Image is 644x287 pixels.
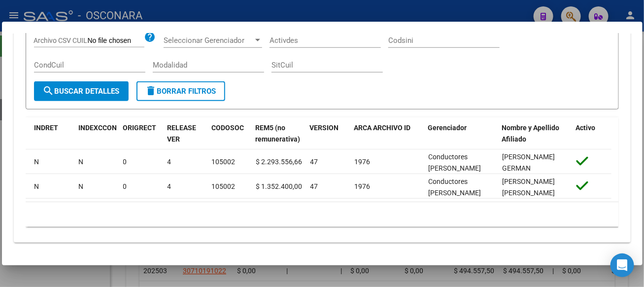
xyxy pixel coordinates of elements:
span: $ 2.293.556,66 [256,158,303,166]
div: Open Intercom Messenger [610,253,634,277]
span: N [79,182,84,190]
span: [PERSON_NAME] [PERSON_NAME] [503,178,555,197]
span: Gerenciador [428,124,467,132]
span: RELEASE VER [167,124,196,143]
span: 1976 [355,182,371,190]
span: N [79,158,84,166]
datatable-header-cell: REM5 (no remunerativa) [252,117,306,150]
button: Borrar Filtros [136,81,225,101]
span: N [34,182,39,190]
span: 0 [123,158,127,166]
span: INDEXCCON [78,124,117,132]
datatable-header-cell: INDEXCCON [74,117,119,150]
span: N [34,158,39,166]
datatable-header-cell: RELEASE VER [163,117,207,150]
span: Conductores [PERSON_NAME] [429,178,481,197]
input: Archivo CSV CUIL [88,36,144,45]
span: [PERSON_NAME] GERMAN [PERSON_NAME] [503,153,555,183]
span: 105002 [212,182,236,190]
datatable-header-cell: ARCA ARCHIVO ID [350,117,424,150]
datatable-header-cell: CODOSOC [207,117,252,150]
button: Buscar Detalles [34,81,129,101]
span: 105002 [212,158,236,166]
span: Buscar Detalles [43,87,120,96]
span: ARCA ARCHIVO ID [354,124,411,132]
mat-icon: delete [145,85,157,97]
span: INDRET [34,124,58,132]
span: 4 [168,158,171,166]
datatable-header-cell: Activo [572,117,611,150]
span: 0 [123,182,127,190]
span: ORIGRECT [123,124,156,132]
span: $ 1.352.400,00 [256,182,303,190]
span: REM5 (no remunerativa) [256,124,301,143]
span: Seleccionar Gerenciador [164,36,253,45]
datatable-header-cell: VERSION [306,117,350,150]
span: Nombre y Apellido Afiliado [502,124,560,143]
span: Conductores [PERSON_NAME] [429,153,481,172]
datatable-header-cell: INDRET [30,117,74,150]
datatable-header-cell: ORIGRECT [119,117,163,150]
span: Borrar Filtros [145,87,216,96]
span: 47 [310,182,318,190]
span: 4 [168,182,171,190]
span: 47 [310,158,318,166]
mat-icon: search [43,85,55,97]
span: Archivo CSV CUIL [34,36,88,44]
span: CODOSOC [211,124,244,132]
mat-icon: help [144,31,156,43]
span: Activo [576,124,596,132]
span: 1976 [355,158,371,166]
span: VERSION [310,124,339,132]
datatable-header-cell: Gerenciador [424,117,498,150]
datatable-header-cell: Nombre y Apellido Afiliado [498,117,572,150]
